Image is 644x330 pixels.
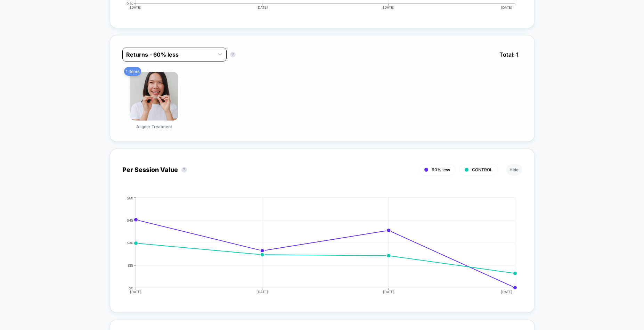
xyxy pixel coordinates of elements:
tspan: [DATE] [130,290,142,294]
span: CONTROL [472,167,492,172]
tspan: $45 [127,218,133,222]
span: 60% less [432,167,450,172]
tspan: [DATE] [501,5,512,9]
tspan: [DATE] [501,290,512,294]
span: Aligner Treatment [136,124,172,129]
button: ? [230,52,236,57]
button: Hide [506,164,522,175]
span: Total: 1 [496,48,522,61]
tspan: $15 [128,263,133,267]
button: ? [181,167,187,173]
img: Aligner Treatment [130,72,178,121]
tspan: [DATE] [130,5,142,9]
tspan: $60 [127,196,133,200]
tspan: 0 % [127,1,133,5]
tspan: $0 [129,286,133,290]
tspan: [DATE] [256,290,268,294]
tspan: [DATE] [256,5,268,9]
div: PER_SESSION_VALUE [115,196,515,300]
span: 1 items [124,67,141,76]
tspan: [DATE] [383,5,394,9]
tspan: $30 [127,240,133,245]
tspan: [DATE] [383,290,394,294]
